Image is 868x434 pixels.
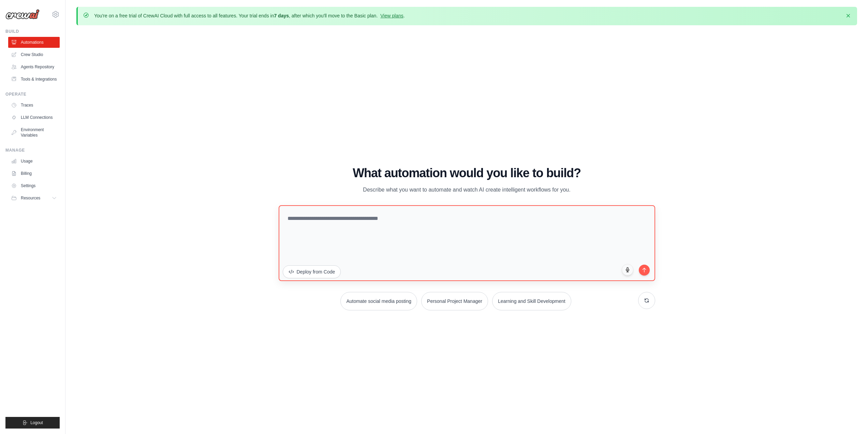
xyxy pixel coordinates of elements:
[5,92,60,97] div: Operate
[352,185,582,194] p: Describe what you want to automate and watch AI create intelligent workflows for you.
[94,12,405,19] p: You're on a free trial of CrewAI Cloud with full access to all features. Your trial ends in , aft...
[380,13,403,18] a: View plans
[5,148,60,153] div: Manage
[8,74,60,85] a: Tools & Integrations
[30,420,43,425] span: Logout
[8,124,60,141] a: Environment Variables
[421,292,488,310] button: Personal Project Manager
[274,13,289,18] strong: 7 days
[8,180,60,191] a: Settings
[8,37,60,48] a: Automations
[492,292,571,310] button: Learning and Skill Development
[8,49,60,60] a: Crew Studio
[5,417,60,429] button: Logout
[5,29,60,34] div: Build
[8,112,60,123] a: LLM Connections
[5,9,40,19] img: Logo
[8,100,60,111] a: Traces
[8,193,60,204] button: Resources
[8,168,60,179] a: Billing
[8,156,60,167] a: Usage
[8,61,60,72] a: Agents Repository
[340,292,417,310] button: Automate social media posting
[279,166,655,180] h1: What automation would you like to build?
[21,195,40,201] span: Resources
[283,265,341,278] button: Deploy from Code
